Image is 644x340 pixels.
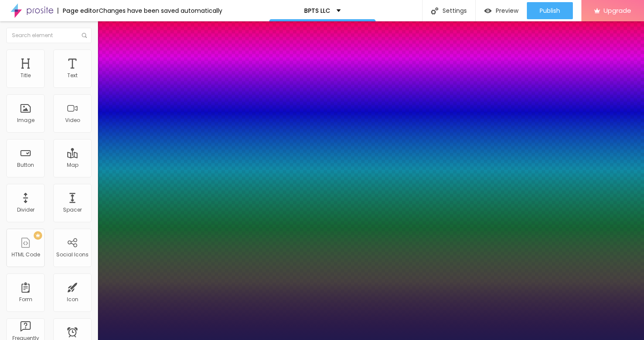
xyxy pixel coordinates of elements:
div: Title [20,73,31,78]
div: Image [17,117,34,123]
img: Icone [431,7,438,15]
div: Video [65,117,80,123]
button: Preview [476,2,527,19]
div: Social Icons [56,252,89,258]
div: Icon [67,296,78,302]
div: Form [19,296,32,302]
div: Changes have been saved automatically [99,8,222,14]
div: Page editor [57,8,99,14]
div: Text [67,73,78,78]
div: Map [67,162,78,168]
span: Preview [496,7,518,14]
div: Spacer [63,207,82,213]
span: Upgrade [604,7,631,14]
div: HTML Code [11,252,40,258]
div: Divider [17,207,34,213]
img: view-1.svg [484,7,492,15]
img: Icone [82,33,87,38]
span: Publish [540,7,560,14]
p: BPTS LLC [304,8,330,14]
div: Button [17,162,34,168]
input: Search element [6,28,92,43]
button: Publish [527,2,573,19]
